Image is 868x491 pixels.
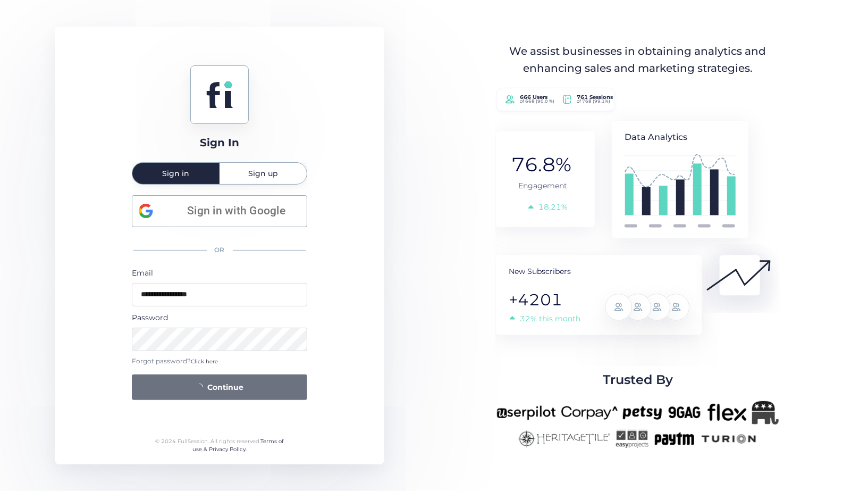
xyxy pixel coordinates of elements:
div: © 2024 FullSession. All rights reserved. [151,437,289,454]
span: Continue [207,381,243,393]
tspan: New Subscribers [509,267,571,276]
img: 9gag-new.png [667,401,702,425]
img: userpilot-new.png [496,401,556,425]
tspan: 18,21% [538,202,568,212]
div: Email [132,267,307,279]
div: Forgot password? [132,356,307,367]
tspan: 76.8% [511,153,571,176]
img: petsy-new.png [623,401,662,425]
img: heritagetile-new.png [518,430,610,448]
img: flex-new.png [707,401,747,425]
div: Password [132,312,307,323]
tspan: +4201 [509,290,562,310]
button: Continue [132,375,307,400]
tspan: 666 Users [520,94,548,101]
span: Trusted By [603,370,673,390]
a: Terms of use & Privacy Policy. [192,438,284,453]
span: Click here [191,358,218,365]
tspan: Engagement [518,181,567,190]
img: turion-new.png [700,430,758,448]
tspan: of 768 (99.1%) [577,99,610,104]
span: Sign up [248,170,278,177]
div: OR [132,239,307,262]
div: We assist businesses in obtaining analytics and enhancing sales and marketing strategies. [498,43,778,77]
tspan: 32% this month [520,314,580,323]
span: Sign in [163,170,190,177]
img: corpay-new.png [561,401,618,425]
div: Sign In [200,135,239,151]
tspan: Data Analytics [625,132,687,142]
img: paytm-new.png [654,430,695,448]
tspan: of 668 (90.0 %) [520,99,554,104]
span: Sign in with Google [172,202,300,220]
tspan: 761 Sessions [577,94,613,101]
img: easyprojects-new.png [616,430,648,448]
img: Republicanlogo-bw.png [752,401,779,425]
